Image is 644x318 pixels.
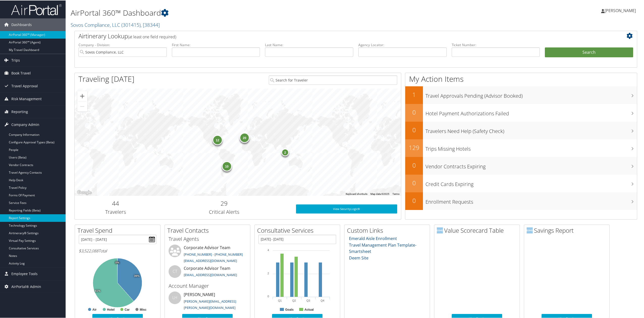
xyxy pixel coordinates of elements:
span: Risk Management [11,92,42,105]
span: [PERSON_NAME] [605,7,636,13]
button: Keyboard shortcuts [346,192,367,195]
h2: Consultative Services [257,226,340,234]
li: Corporate Advisor Team [166,244,249,265]
tspan: 4 [267,248,269,251]
h2: 0 [405,178,423,187]
a: [PERSON_NAME][EMAIL_ADDRESS][PERSON_NAME][DOMAIN_NAME] [184,299,236,310]
h2: 1 [405,90,423,98]
a: Open this area in Google Maps (opens a new window) [76,189,93,195]
li: [PERSON_NAME] [166,291,249,312]
text: Actual [304,307,314,311]
h2: 0 [405,125,423,134]
h1: My Action Items [405,73,637,84]
span: ( 301415 ) [121,21,141,28]
span: Map data ©2025 [370,192,389,195]
h2: Value Scorecard Table [437,226,520,234]
h3: Travelers Need Help (Safety Check) [425,125,637,134]
a: Travel Management Plan Template- Smartsheet [349,242,416,254]
img: domo-logo.png [527,227,533,233]
span: , [ 38344 ] [141,21,160,28]
div: 2 [281,148,289,156]
div: 20 [239,132,250,142]
text: Goals [285,307,294,311]
h2: 29 [160,199,288,207]
h2: 44 [78,199,152,207]
div: CT [169,265,181,277]
img: Google [76,189,93,195]
h3: Account Manager [169,282,246,289]
label: Last Name: [265,42,353,47]
a: Deem Site [349,255,368,260]
tspan: 61% [95,289,100,292]
a: 0Travelers Need Help (Safety Check) [405,121,637,139]
text: Q4 [321,299,325,302]
h3: Travelers [78,208,152,215]
h3: Vendor Contracts Expiring [425,160,637,170]
a: [PHONE_NUMBER] - [PHONE_NUMBER] [184,252,243,256]
h2: 0 [405,161,423,169]
a: [EMAIL_ADDRESS][DOMAIN_NAME] [184,272,237,277]
tspan: 2 [267,271,269,274]
label: Company - Division: [78,42,167,47]
a: Sovos Compliance, LLC [71,21,160,28]
h6: Total [79,248,156,253]
text: Misc [140,307,147,311]
img: airportal-logo.png [11,3,62,15]
h3: Enrollment Requests [425,195,637,205]
h2: 0 [405,108,423,116]
text: Q2 [292,299,296,302]
text: Q1 [278,299,282,302]
a: Terms (opens in new tab) [392,192,399,195]
h3: Hotel Payment Authorizations Failed [425,107,637,117]
label: First Name: [172,42,260,47]
button: Zoom in [77,91,87,101]
span: Book Travel [11,66,31,79]
a: [PERSON_NAME] [601,3,641,18]
span: (at least one field required) [128,34,176,39]
a: 0Vendor Contracts Expiring [405,156,637,174]
span: Reporting [11,105,28,118]
button: Zoom out [77,101,87,111]
div: 10 [222,161,232,171]
label: Ticket Number: [452,42,540,47]
h3: Travel Approvals Pending (Advisor Booked) [425,89,637,99]
a: 0Enrollment Requests [405,192,637,209]
label: Agency Locator: [358,42,447,47]
img: domo-logo.png [437,227,443,233]
tspan: 0 [267,294,269,297]
span: Dashboards [11,18,32,31]
tspan: 0% [115,261,119,264]
h2: Custom Links [347,226,430,234]
span: Trips [11,54,20,66]
text: Air [92,307,97,311]
h2: 129 [405,143,423,151]
tspan: 39% [134,274,140,277]
h3: Critical Alerts [160,208,288,215]
a: [EMAIL_ADDRESS][DOMAIN_NAME] [184,258,237,262]
button: Search [545,47,633,57]
input: Search for Traveler [269,75,397,84]
div: LH [169,291,181,304]
a: Emerald Aisle Enrollment [349,235,397,241]
span: AirPortal® Admin [11,280,41,293]
h2: 0 [405,196,423,204]
a: 0Credit Cards Expiring [405,174,637,192]
li: Corporate Advisor Team [166,265,249,281]
text: Q3 [306,299,310,302]
text: Car [125,307,130,311]
span: $3,522,088 [79,248,98,253]
h3: Travel Agents [169,235,246,242]
a: 129Trips Missing Hotels [405,139,637,156]
h3: Trips Missing Hotels [425,142,637,152]
a: 1Travel Approvals Pending (Advisor Booked) [405,86,637,103]
text: Hotel [107,307,115,311]
h1: AirPortal 360™ Dashboard [71,7,451,18]
a: 0Hotel Payment Authorizations Failed [405,103,637,121]
h2: Travel Spend [77,226,160,234]
h3: Credit Cards Expiring [425,178,637,187]
h2: Airtinerary Lookup [78,31,586,40]
span: Travel Approval [11,79,38,92]
h1: Traveling [DATE] [78,73,135,84]
a: View SecurityLogic® [296,204,397,213]
span: Employee Tools [11,267,38,280]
